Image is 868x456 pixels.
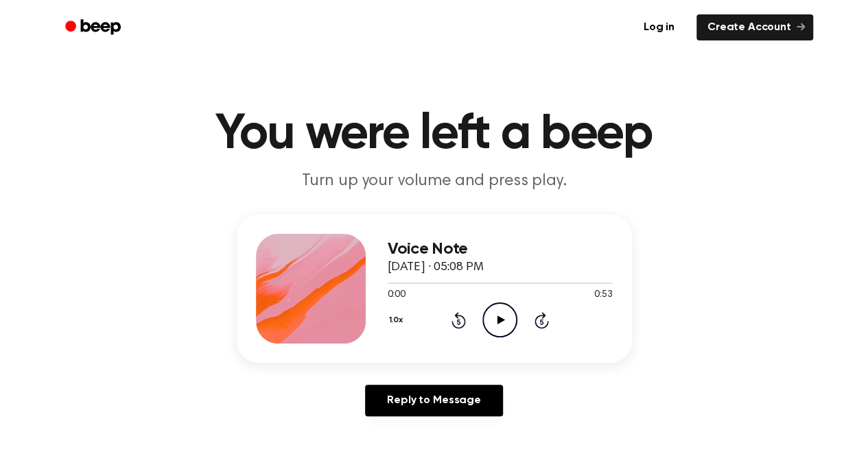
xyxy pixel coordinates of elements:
[56,14,133,41] a: Beep
[388,240,613,259] h3: Voice Note
[83,110,786,159] h1: You were left a beep
[594,288,612,302] span: 0:53
[696,14,813,40] a: Create Account
[388,309,408,332] button: 1.0x
[388,288,406,302] span: 0:00
[171,170,698,193] p: Turn up your volume and press play.
[365,385,502,416] a: Reply to Message
[388,261,484,274] span: [DATE] · 05:08 PM
[630,12,688,43] a: Log in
